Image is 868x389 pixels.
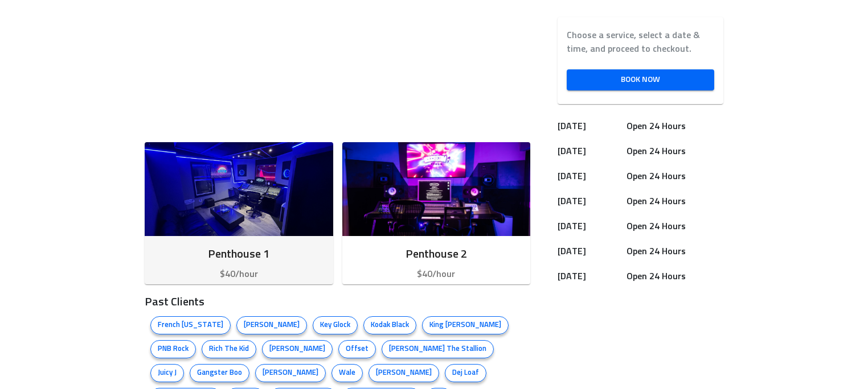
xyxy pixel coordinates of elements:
[445,367,486,379] span: Dej Loaf
[567,28,714,56] label: Choose a service, select a date & time, and proceed to checkout.
[627,118,719,134] h6: Open 24 Hours
[202,344,256,355] span: Rich The Kid
[627,193,719,209] h6: Open 24 Hours
[382,344,493,355] span: [PERSON_NAME] The Stallion
[627,143,719,159] h6: Open 24 Hours
[145,293,530,311] h3: Past Clients
[145,142,333,236] img: Room image
[263,344,332,355] span: [PERSON_NAME]
[558,243,622,259] h6: [DATE]
[576,73,705,87] span: Book Now
[423,320,508,331] span: King [PERSON_NAME]
[145,142,333,284] button: Penthouse 1$40/hour
[627,218,719,234] h6: Open 24 Hours
[151,344,195,355] span: PNB Rock
[558,118,622,134] h6: [DATE]
[256,367,325,379] span: [PERSON_NAME]
[154,245,324,263] h6: Penthouse 1
[627,168,719,184] h6: Open 24 Hours
[351,245,522,263] h6: Penthouse 2
[351,267,522,281] p: $40/hour
[558,193,622,209] h6: [DATE]
[558,218,622,234] h6: [DATE]
[627,268,719,284] h6: Open 24 Hours
[342,142,531,284] button: Penthouse 2$40/hour
[237,320,306,331] span: [PERSON_NAME]
[339,344,375,355] span: Offset
[627,243,719,259] h6: Open 24 Hours
[313,320,357,331] span: Key Glock
[151,320,230,331] span: French [US_STATE]
[558,143,622,159] h6: [DATE]
[154,267,324,281] p: $40/hour
[369,367,439,379] span: [PERSON_NAME]
[558,268,622,284] h6: [DATE]
[567,69,714,90] a: Book Now
[364,320,416,331] span: Kodak Black
[190,367,249,379] span: Gangster Boo
[151,367,183,379] span: Juicy J
[342,142,531,236] img: Room image
[558,168,622,184] h6: [DATE]
[332,367,362,379] span: Wale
